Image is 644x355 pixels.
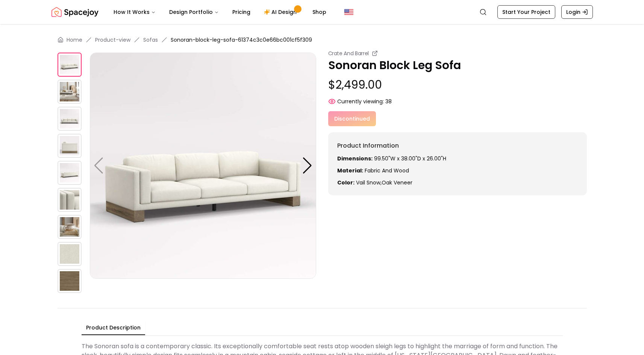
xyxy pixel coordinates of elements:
img: Spacejoy Logo [52,5,98,20]
button: Product Description [82,321,145,335]
strong: Color: [337,179,355,186]
span: oak veneer [382,179,412,186]
a: Spacejoy [52,5,98,20]
a: Product-view [95,36,130,44]
img: https://storage.googleapis.com/spacejoy-main/assets/61374c3c0e66bc001cf5f309/product_2_mbm97o42gni [58,107,82,131]
small: Crate And Barrel [328,50,369,57]
button: How It Works [108,5,162,20]
strong: Material: [337,167,363,174]
button: Design Portfolio [163,5,225,20]
img: https://storage.googleapis.com/spacejoy-main/assets/61374c3c0e66bc001cf5f309/product_0_i12fi2j3ifg8 [58,53,82,77]
img: https://storage.googleapis.com/spacejoy-main/assets/61374c3c0e66bc001cf5f309/product_4_d43npgm9791 [58,161,82,185]
img: https://storage.googleapis.com/spacejoy-main/assets/61374c3c0e66bc001cf5f309/product_1_ijhpcb53l3f [58,80,82,104]
p: $2,499.00 [328,78,587,92]
a: Shop [306,5,332,20]
img: https://storage.googleapis.com/spacejoy-main/assets/61374c3c0e66bc001cf5f309/product_7_0a4p0ee98h4ai [58,242,82,266]
a: Login [561,5,593,19]
p: Sonoran Block Leg Sofa [328,59,587,72]
span: Sonoran-block-leg-sofa-61374c3c0e66bc001cf5f309 [171,36,312,44]
p: 99.50"W x 38.00"D x 26.00"H [337,155,578,162]
span: Currently viewing: [337,98,384,105]
a: Start Your Project [497,5,555,19]
img: https://storage.googleapis.com/spacejoy-main/assets/61374c3c0e66bc001cf5f309/product_6_hb2da2h9hd5 [58,215,82,239]
nav: Main [108,5,332,20]
a: Sofas [143,36,158,44]
a: AI Design [258,5,305,20]
strong: Dimensions: [337,155,373,162]
a: Home [67,36,82,44]
span: Fabric and Wood [365,167,409,174]
span: 38 [385,98,392,105]
img: https://storage.googleapis.com/spacejoy-main/assets/61374c3c0e66bc001cf5f309/product_5_e4klki9a42b [58,188,82,212]
img: https://storage.googleapis.com/spacejoy-main/assets/61374c3c0e66bc001cf5f309/product_3_j2c77441lp1 [58,134,82,158]
img: https://storage.googleapis.com/spacejoy-main/assets/61374c3c0e66bc001cf5f309/product_8_jlgo50dok5n [58,269,82,293]
img: United States [344,8,353,17]
span: vail snow , [356,179,382,186]
nav: breadcrumb [58,36,587,44]
a: Pricing [226,5,256,20]
img: https://storage.googleapis.com/spacejoy-main/assets/61374c3c0e66bc001cf5f309/product_0_i12fi2j3ifg8 [90,53,316,279]
h6: Product Information [337,141,578,150]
